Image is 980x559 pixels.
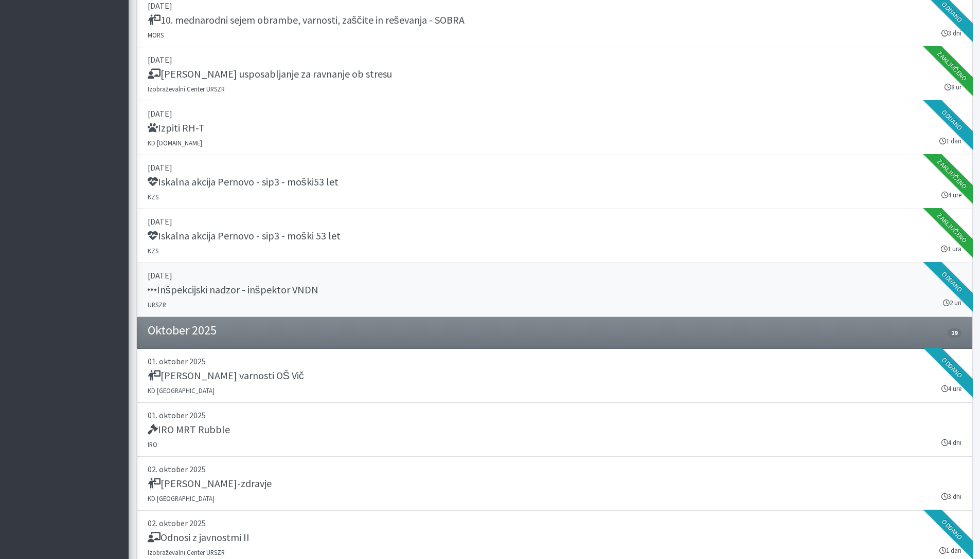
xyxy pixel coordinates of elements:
small: KD [GEOGRAPHIC_DATA] [148,386,215,395]
small: KZS [148,247,158,255]
a: 01. oktober 2025 IRO MRT Rubble IRO 4 dni [137,403,972,457]
span: 19 [948,328,961,338]
p: [DATE] [148,107,961,120]
h5: [PERSON_NAME] varnosti OŠ Vič [148,369,304,382]
a: [DATE] Iskalna akcija Pernovo - sip3 - moški 53 let KZS 1 ura Zaključeno [137,209,972,263]
h5: Odnosi z javnostmi II [148,531,250,544]
p: [DATE] [148,161,961,174]
small: KD [DOMAIN_NAME] [148,139,202,147]
h5: IRO MRT Rubble [148,423,230,436]
h5: Iskalna akcija Pernovo - sip3 - moški 53 let [148,230,341,242]
small: KZS [148,193,158,201]
a: 02. oktober 2025 [PERSON_NAME]-zdravje KD [GEOGRAPHIC_DATA] 3 dni [137,457,972,511]
a: [DATE] Izpiti RH-T KD [DOMAIN_NAME] 1 dan Oddano [137,101,972,155]
p: 01. oktober 2025 [148,409,961,421]
small: URSZR [148,301,166,309]
small: Izobraževalni Center URSZR [148,548,225,556]
small: MORS [148,31,164,39]
h5: Iskalna akcija Pernovo - sip3 - moški53 let [148,176,338,188]
small: KD [GEOGRAPHIC_DATA] [148,494,215,502]
small: 3 dni [941,492,961,501]
a: 01. oktober 2025 [PERSON_NAME] varnosti OŠ Vič KD [GEOGRAPHIC_DATA] 4 ure Oddano [137,349,972,403]
a: [DATE] Iskalna akcija Pernovo - sip3 - moški53 let KZS 4 ure Zaključeno [137,155,972,209]
p: [DATE] [148,53,961,66]
p: 02. oktober 2025 [148,463,961,475]
h5: Inšpekcijski nadzor - inšpektor VNDN [148,284,318,296]
h5: Izpiti RH-T [148,122,205,134]
h4: Oktober 2025 [148,323,217,338]
a: [DATE] [PERSON_NAME] usposabljanje za ravnanje ob stresu Izobraževalni Center URSZR 8 ur Zaključeno [137,47,972,101]
small: IRO [148,440,157,449]
a: [DATE] Inšpekcijski nadzor - inšpektor VNDN URSZR 2 uri Oddano [137,263,972,317]
small: Izobraževalni Center URSZR [148,85,225,93]
p: [DATE] [148,215,961,228]
p: 02. oktober 2025 [148,517,961,529]
small: 4 dni [941,438,961,448]
p: [DATE] [148,269,961,282]
p: 01. oktober 2025 [148,355,961,367]
h5: [PERSON_NAME] usposabljanje za ravnanje ob stresu [148,68,392,80]
h5: [PERSON_NAME]-zdravje [148,477,272,490]
h5: 10. mednarodni sejem obrambe, varnosti, zaščite in reševanja - SOBRA [148,14,465,26]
